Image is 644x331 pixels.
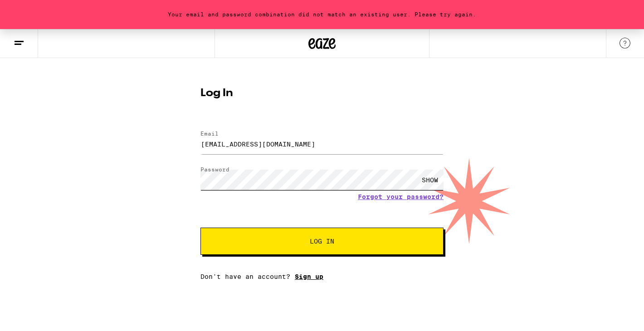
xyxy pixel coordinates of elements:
label: Password [200,166,229,172]
span: Hi. Need any help? [5,6,65,14]
span: Log In [310,238,334,244]
button: Log In [200,228,444,255]
a: Forgot your password? [358,193,444,200]
div: SHOW [416,170,444,190]
h1: Log In [200,88,444,99]
label: Email [200,131,219,136]
a: Sign up [295,273,323,280]
input: Email [200,134,444,154]
div: Don't have an account? [200,273,444,280]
